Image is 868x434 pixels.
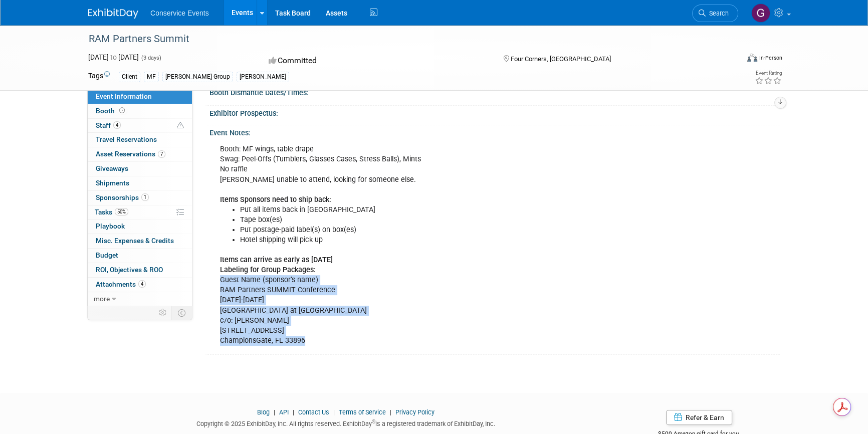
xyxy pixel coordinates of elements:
[96,164,128,172] span: Giveaways
[339,408,386,416] a: Terms of Service
[96,266,163,274] span: ROI, Objectives & ROO
[96,222,125,230] span: Playbook
[387,408,394,416] span: |
[154,306,172,319] td: Personalize Event Tab Strip
[172,306,192,319] td: Toggle Event Tabs
[115,208,128,215] span: 50%
[209,85,780,98] div: Booth Dismantle Dates/Times:
[96,92,152,100] span: Event Information
[290,408,297,416] span: |
[85,30,723,48] div: RAM Partners Summit
[266,52,487,70] div: Committed
[88,119,192,133] a: Staff4
[88,249,192,263] a: Budget
[220,256,333,264] b: Items can arrive as early as [DATE]
[96,135,157,143] span: Travel Reservations
[88,292,192,306] a: more
[88,71,110,82] td: Tags
[88,104,192,118] a: Booth
[177,121,184,130] span: Potential Scheduling Conflict -- at least one attendee is tagged in another overlapping event.
[144,72,159,82] div: MF
[706,10,729,17] span: Search
[237,72,289,82] div: [PERSON_NAME]
[150,9,209,17] span: Conservice Events
[94,295,110,303] span: more
[747,54,757,62] img: Format-Inperson.png
[88,263,192,277] a: ROI, Objectives & ROO
[240,235,663,245] li: Hotel shipping will pick up
[395,408,435,416] a: Privacy Policy
[96,237,174,245] span: Misc. Expenses & Credits
[96,150,165,158] span: Asset Reservations
[759,54,782,62] div: In-Person
[510,55,610,63] span: Four Corners, [GEOGRAPHIC_DATA]
[96,193,149,201] span: Sponsorships
[141,193,149,201] span: 1
[209,106,780,118] div: Exhibitor Prospectus:
[88,234,192,248] a: Misc. Expenses & Credits
[213,139,669,351] div: Booth: MF wings, table drape Swag: Peel-Offs (Tumblers, Glasses Cases, Stress Balls), Mints No ra...
[88,162,192,176] a: Giveaways
[88,176,192,190] a: Shipments
[95,208,128,216] span: Tasks
[113,121,121,129] span: 4
[96,121,121,129] span: Staff
[88,278,192,292] a: Attachments4
[220,266,316,274] b: Labeling for Group Packages:
[158,150,165,158] span: 7
[96,107,127,115] span: Booth
[88,220,192,234] a: Playbook
[88,9,138,19] img: ExhibitDay
[162,72,233,82] div: [PERSON_NAME] Group
[257,408,270,416] a: Blog
[96,251,118,259] span: Budget
[96,179,129,187] span: Shipments
[279,408,289,416] a: API
[751,4,770,23] img: Gayle Reese
[240,205,663,215] li: Put all items back in [GEOGRAPHIC_DATA]
[240,215,663,225] li: Tape box(es)
[331,408,337,416] span: |
[88,133,192,147] a: Travel Reservations
[138,280,146,288] span: 4
[209,125,780,138] div: Event Notes:
[755,71,782,76] div: Event Rating
[692,5,738,22] a: Search
[109,53,118,61] span: to
[88,205,192,220] a: Tasks50%
[88,417,603,428] div: Copyright © 2025 ExhibitDay, Inc. All rights reserved. ExhibitDay is a registered trademark of Ex...
[666,410,732,425] a: Refer & Earn
[88,53,139,61] span: [DATE] [DATE]
[119,72,140,82] div: Client
[117,107,127,114] span: Booth not reserved yet
[88,191,192,205] a: Sponsorships1
[298,408,329,416] a: Contact Us
[96,280,146,288] span: Attachments
[679,52,782,67] div: Event Format
[140,55,161,61] span: (3 days)
[88,90,192,104] a: Event Information
[240,225,663,235] li: Put postage-paid label(s) on box(es)
[372,419,375,424] sup: ®
[220,195,331,204] b: Items Sponsors need to ship back:
[271,408,278,416] span: |
[88,147,192,161] a: Asset Reservations7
